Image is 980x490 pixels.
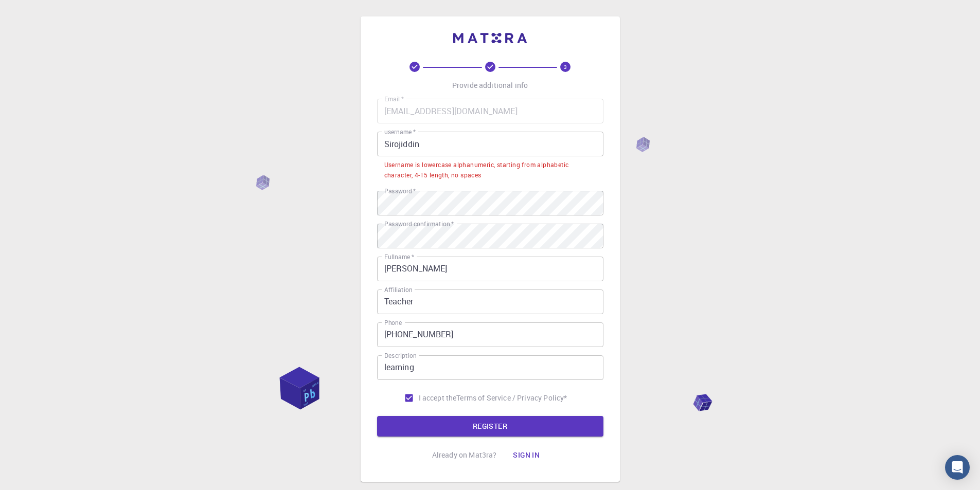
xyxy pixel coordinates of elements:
label: Password [384,187,416,195]
text: 3 [564,63,567,70]
label: username [384,128,416,136]
label: Affiliation [384,285,412,294]
label: Password confirmation [384,220,454,228]
div: Open Intercom Messenger [945,455,970,480]
label: Phone [384,318,402,327]
a: Terms of Service / Privacy Policy* [456,393,567,403]
p: Terms of Service / Privacy Policy * [456,393,567,403]
label: Email [384,95,404,103]
div: Username is lowercase alphanumeric, starting from alphabetic character, 4-15 length, no spaces [384,160,596,180]
p: Already on Mat3ra? [432,450,497,460]
span: I accept the [419,393,457,403]
p: Provide additional info [452,80,528,90]
label: Description [384,351,417,360]
button: REGISTER [377,416,603,437]
label: Fullname [384,252,414,261]
button: Sign in [505,445,548,465]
